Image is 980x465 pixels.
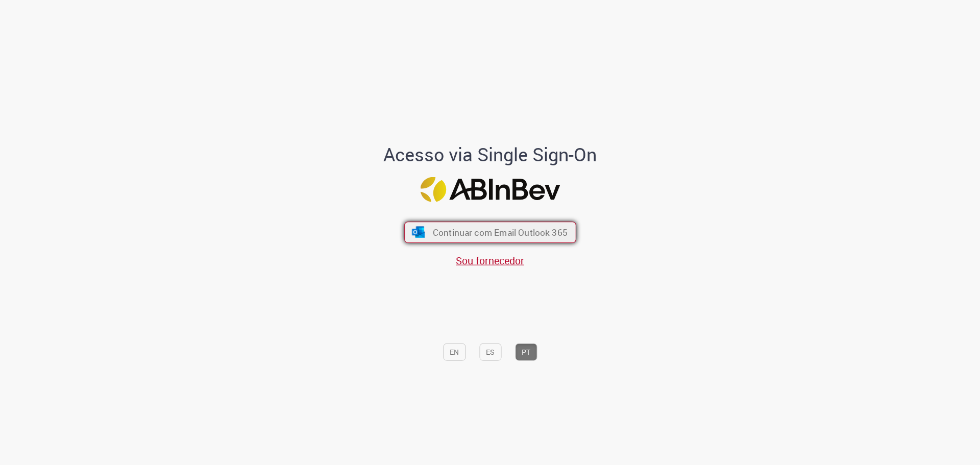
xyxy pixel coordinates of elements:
img: Logo ABInBev [420,177,560,202]
button: ícone Azure/Microsoft 360 Continuar com Email Outlook 365 [404,222,576,243]
button: EN [443,343,465,360]
a: Sou fornecedor [456,254,524,267]
span: Continuar com Email Outlook 365 [432,226,567,238]
img: ícone Azure/Microsoft 360 [411,227,426,238]
button: ES [479,343,501,360]
h1: Acesso via Single Sign-On [349,144,632,165]
button: PT [515,343,537,360]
